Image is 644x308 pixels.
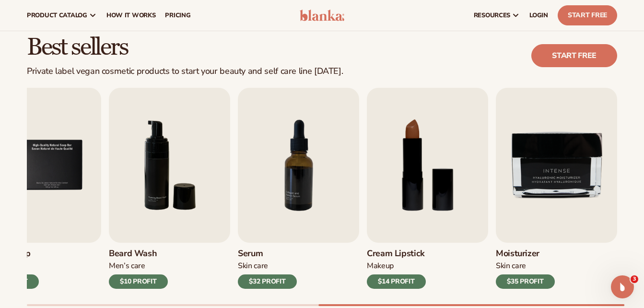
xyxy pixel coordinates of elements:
[631,275,638,283] span: 3
[109,88,230,289] a: 6 / 9
[367,249,426,259] h3: Cream Lipstick
[496,249,555,259] h3: Moisturizer
[496,261,555,271] div: Skin Care
[611,275,634,298] iframe: Intercom live chat
[109,274,168,289] div: $10 PROFIT
[27,35,343,60] h2: Best sellers
[531,44,617,67] a: Start free
[109,249,168,259] h3: Beard Wash
[367,88,488,289] a: 8 / 9
[496,88,617,289] a: 9 / 9
[558,5,617,25] a: Start Free
[109,261,168,271] div: Men’s Care
[238,261,297,271] div: Skin Care
[238,88,359,289] a: 7 / 9
[238,274,297,289] div: $32 PROFIT
[367,274,426,289] div: $14 PROFIT
[300,10,345,21] img: logo
[165,12,190,19] span: pricing
[496,274,555,289] div: $35 PROFIT
[367,261,426,271] div: Makeup
[106,12,156,19] span: How It Works
[529,12,548,19] span: LOGIN
[27,66,343,77] div: Private label vegan cosmetic products to start your beauty and self care line [DATE].
[238,249,297,259] h3: Serum
[474,12,510,19] span: resources
[27,12,87,19] span: product catalog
